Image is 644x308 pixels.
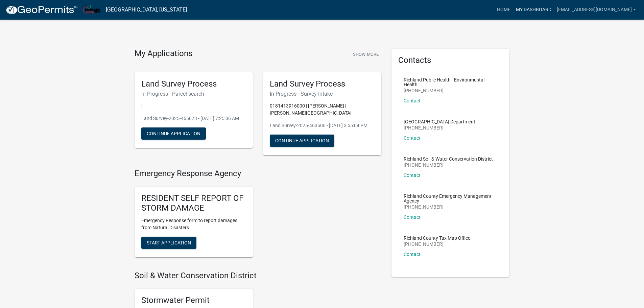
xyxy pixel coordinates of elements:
[404,252,421,257] a: Contact
[141,79,246,89] h5: Land Survey Process
[141,295,246,305] h5: Stormwater Permit
[350,49,381,60] button: Show More
[141,127,206,140] button: Continue Application
[404,163,493,167] p: [PHONE_NUMBER]
[147,240,191,245] span: Start Application
[513,3,554,16] a: My Dashboard
[141,237,196,249] button: Start Application
[270,79,375,89] h5: Land Survey Process
[404,77,498,87] p: Richland Public Health - Environmental Health
[554,3,639,16] a: [EMAIL_ADDRESS][DOMAIN_NAME]
[141,102,246,110] p: | |
[135,169,381,179] h4: Emergency Response Agency
[404,125,475,130] p: [PHONE_NUMBER]
[398,55,503,65] h5: Contacts
[135,271,381,281] h4: Soil & Water Conservation District
[83,5,100,14] img: Richland County, Ohio
[270,91,375,97] h6: In Progress - Survey Intake
[404,214,421,220] a: Contact
[270,102,375,117] p: 0181413916000 | [PERSON_NAME] | [PERSON_NAME][GEOGRAPHIC_DATA]
[404,194,498,203] p: Richland County Emergency Management Agency
[404,88,498,93] p: [PHONE_NUMBER]
[494,3,513,16] a: Home
[404,135,421,141] a: Contact
[141,217,246,231] p: Emergency Response form to report damages from Natural Disasters
[404,157,493,161] p: Richland Soil & Water Conservation District
[404,205,498,209] p: [PHONE_NUMBER]
[404,98,421,103] a: Contact
[270,122,375,129] p: Land Survey-2025-463506 - [DATE] 3:55:04 PM
[404,242,470,246] p: [PHONE_NUMBER]
[106,4,187,16] a: [GEOGRAPHIC_DATA], [US_STATE]
[141,91,246,97] h6: In Progress - Parcel search
[141,193,246,213] h5: RESIDENT SELF REPORT OF STORM DAMAGE
[135,49,192,59] h4: My Applications
[404,119,475,124] p: [GEOGRAPHIC_DATA] Department
[404,172,421,178] a: Contact
[270,135,334,147] button: Continue Application
[141,115,246,122] p: Land Survey-2025-465073 - [DATE] 7:25:06 AM
[404,236,470,240] p: Richland County Tax Map Office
